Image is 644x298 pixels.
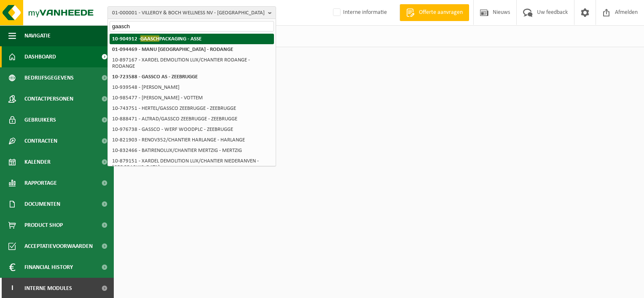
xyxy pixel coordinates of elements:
li: 10-821903 - RENOV352/CHANTIER HARLANGE - HARLANGE [110,135,274,145]
strong: 01-094469 - MANU [GEOGRAPHIC_DATA] - RODANGE [112,47,233,52]
span: Offerte aanvragen [417,8,465,17]
strong: 10-723588 - GASSCO AS - ZEEBRUGGE [112,74,198,80]
span: Acceptatievoorwaarden [24,236,93,257]
span: Financial History [24,257,73,278]
li: 10-888471 - ALTRAD/GASSCO ZEEBRUGGE - ZEEBRUGGE [110,114,274,124]
strong: 10-904912 - PACKAGING - ASSE [112,35,201,42]
a: Offerte aanvragen [400,4,469,21]
span: Contracten [24,130,57,152]
span: Navigatie [24,25,51,46]
span: Dashboard [24,46,56,67]
span: Bedrijfsgegevens [24,67,74,88]
li: 10-743751 - HERTEL/GASSCO ZEEBRUGGE - ZEEBRUGGE [110,103,274,114]
span: 01-000001 - VILLEROY & BOCH WELLNESS NV - [GEOGRAPHIC_DATA] [112,7,265,19]
li: 10-939548 - [PERSON_NAME] [110,82,274,93]
button: 01-000001 - VILLEROY & BOCH WELLNESS NV - [GEOGRAPHIC_DATA] [107,6,276,19]
span: Kalender [24,152,51,173]
span: Contactpersonen [24,88,73,109]
input: Zoeken naar gekoppelde vestigingen [110,21,274,32]
span: GAASCH [140,35,159,42]
li: 10-879151 - XARDEL DEMOLITION LUX/CHANTIER NIEDERANVEN - [GEOGRAPHIC_DATA] [110,156,274,173]
label: Interne informatie [331,6,387,19]
span: Product Shop [24,215,63,236]
span: Rapportage [24,173,57,194]
li: 10-832466 - BATIRENOLUX/CHANTIER MERTZIG - MERTZIG [110,145,274,156]
li: 10-897167 - XARDEL DEMOLITION LUX/CHANTIER RODANGE - RODANGE [110,55,274,72]
span: Documenten [24,194,60,215]
span: Gebruikers [24,109,56,130]
li: 10-976738 - GASSCO - WERF WOODPLC - ZEEBRUGGE [110,124,274,135]
li: 10-985477 - [PERSON_NAME] - VOTTEM [110,93,274,103]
